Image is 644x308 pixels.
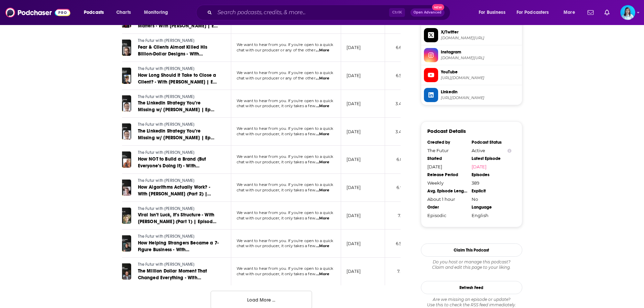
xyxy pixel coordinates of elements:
span: 7.1k-11k [398,213,412,218]
span: We want to hear from you. If you're open to a quick [237,126,334,131]
button: Open AdvancedNew [410,8,445,17]
a: The Futur with [PERSON_NAME] [138,122,219,128]
p: [DATE] [347,73,361,78]
span: ...More [316,271,329,277]
span: 6.6k-9.9k [396,45,414,50]
p: [DATE] [347,129,361,135]
span: How Algorithms Actually Work? - With [PERSON_NAME] (Part 2) | Episode 351 [138,184,211,204]
span: Logged in as ClarisseG [620,5,635,20]
span: chat with our producer or any of the other [237,48,315,52]
span: 6.5k-9.7k [396,241,414,246]
span: Open Advanced [413,11,442,14]
span: 6.5k-9.6k [396,73,414,78]
span: The Futur with [PERSON_NAME] [138,66,195,71]
span: 3.4k-5.4k [396,129,415,134]
a: The Million Dollar Moment That Changed Everything - With [PERSON_NAME] (Part 1) | Episode 348 [138,268,219,281]
span: Monitoring [144,8,168,17]
div: Language [472,205,511,210]
span: chat with our producer, it only takes a few [237,271,315,276]
span: twitter.com/thefuturishere [441,35,519,41]
a: The Futur with [PERSON_NAME] [138,206,219,212]
span: How Helping Strangers Became a 7-Figure Business - With [PERSON_NAME] (Part 2) | Episode 349 [138,240,219,266]
a: The Futur with [PERSON_NAME] [138,66,219,72]
div: Weekly [427,180,467,186]
img: User Profile [620,5,635,20]
a: The Futur with [PERSON_NAME] [138,178,219,184]
div: Episodes [472,172,511,177]
span: chat with our producer, it only takes a few [237,160,315,164]
input: Search podcasts, credits, & more... [215,7,389,18]
a: Fear & Clients Almost Killed His Billion-Dollar Designs - With [PERSON_NAME] | Ep 355 [138,44,219,57]
a: The LinkedIn Strategy You’re Missing w/ [PERSON_NAME] | Ep 353 [138,128,219,141]
div: Avg. Episode Length [427,188,467,194]
p: [DATE] [347,101,361,106]
p: [DATE] [347,241,361,246]
span: We want to hear from you. If you're open to a quick [237,182,334,187]
span: ...More [316,76,329,81]
span: The LinkedIn Strategy You’re Missing w/ [PERSON_NAME] | Ep 353 [138,128,215,147]
span: The Million Dollar Moment That Changed Everything - With [PERSON_NAME] (Part 1) | Episode 348 [138,268,215,294]
span: chat with our producer, it only takes a few [237,216,315,220]
span: New [432,4,444,10]
a: X/Twitter[DOMAIN_NAME][URL] [424,28,519,42]
span: 3.4k-5.4k [396,101,415,106]
div: Latest Episode [472,156,511,161]
button: Show profile menu [620,5,635,20]
span: The Futur with [PERSON_NAME] [138,262,195,267]
p: [DATE] [347,213,361,218]
a: Show notifications dropdown [602,7,612,18]
div: Episodic [427,213,467,218]
a: The LinkedIn Strategy You’re Missing w/ [PERSON_NAME] | Ep 353 [138,100,219,113]
span: The Futur with [PERSON_NAME] [138,94,195,99]
span: ...More [316,132,329,137]
div: 389 [472,180,511,186]
div: Active [472,148,511,153]
p: [DATE] [347,45,361,50]
span: ...More [316,188,329,193]
div: English [472,213,511,218]
span: How Long Should It Take to Close a Client? - With [PERSON_NAME] | Ep 354 [138,72,217,92]
span: https://www.youtube.com/@thefutur [441,75,519,80]
span: The Futur with [PERSON_NAME] [138,206,195,211]
span: ...More [316,160,329,165]
span: We want to hear from you. If you're open to a quick [237,42,334,47]
span: More [564,8,575,17]
div: Created by [427,140,467,145]
span: chat with our producer, it only takes a few [237,132,315,136]
a: How Helping Strangers Became a 7-Figure Business - With [PERSON_NAME] (Part 2) | Episode 349 [138,240,219,253]
div: No [472,196,511,202]
button: Refresh Feed [421,281,522,294]
a: Instagram[DOMAIN_NAME][URL] [424,48,519,62]
div: Search podcasts, credits, & more... [202,5,457,20]
a: How Long Should It Take to Close a Client? - With [PERSON_NAME] | Ep 354 [138,72,219,86]
span: The LinkedIn Strategy You’re Missing w/ [PERSON_NAME] | Ep 353 [138,100,215,119]
span: The Futur with [PERSON_NAME] [138,234,195,239]
a: The Futur with [PERSON_NAME] [138,262,219,268]
span: We want to hear from you. If you're open to a quick [237,210,334,215]
span: Charts [116,8,131,17]
span: instagram.com/thefuturishere [441,55,519,61]
button: open menu [79,7,113,18]
span: The Futur with [PERSON_NAME] [138,122,195,127]
div: The Futur [427,148,467,153]
span: We want to hear from you. If you're open to a quick [237,70,334,75]
span: Personal Branding: Why Perception Matters - With [PERSON_NAME] | Ep 356 [138,16,218,35]
button: open menu [512,7,559,18]
div: Release Period [427,172,467,177]
span: We want to hear from you. If you're open to a quick [237,266,334,271]
span: The Futur with [PERSON_NAME] [138,178,195,183]
div: Are we missing an episode or update? Use this to check the RSS feed immediately. [421,297,522,308]
span: Viral Isn’t Luck, It’s Structure - With [PERSON_NAME] (Part 1) | Episode 350 [138,212,216,231]
span: chat with our producer, it only takes a few [237,243,315,248]
span: 6.8k-10k [397,157,413,162]
a: Viral Isn’t Luck, It’s Structure - With [PERSON_NAME] (Part 1) | Episode 350 [138,212,219,225]
span: chat with our producer or any of the other [237,76,315,80]
span: ...More [316,48,329,53]
span: For Podcasters [517,8,549,17]
span: YouTube [441,69,519,75]
span: We want to hear from you. If you're open to a quick [237,98,334,103]
p: [DATE] [347,185,361,190]
img: Podchaser - Follow, Share and Rate Podcasts [5,6,70,19]
button: open menu [474,7,514,18]
button: Show Info [507,148,511,153]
